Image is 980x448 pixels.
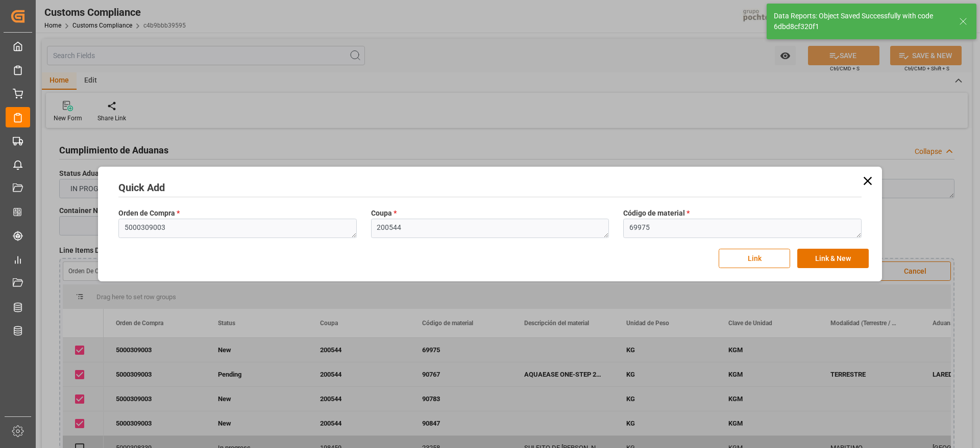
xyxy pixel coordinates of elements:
div: Data Reports: Object Saved Successfully with code 6dbd8cf320f1 [774,11,949,32]
span: Coupa [371,208,397,219]
textarea: 5000309003 [118,219,357,238]
label: Quick Add [118,180,165,195]
button: Link [719,249,790,268]
span: Orden de Compra [118,208,180,219]
button: Link & New [797,249,869,268]
textarea: 69975 [623,219,862,238]
span: Código de material [623,208,690,219]
textarea: 200544 [371,219,609,238]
